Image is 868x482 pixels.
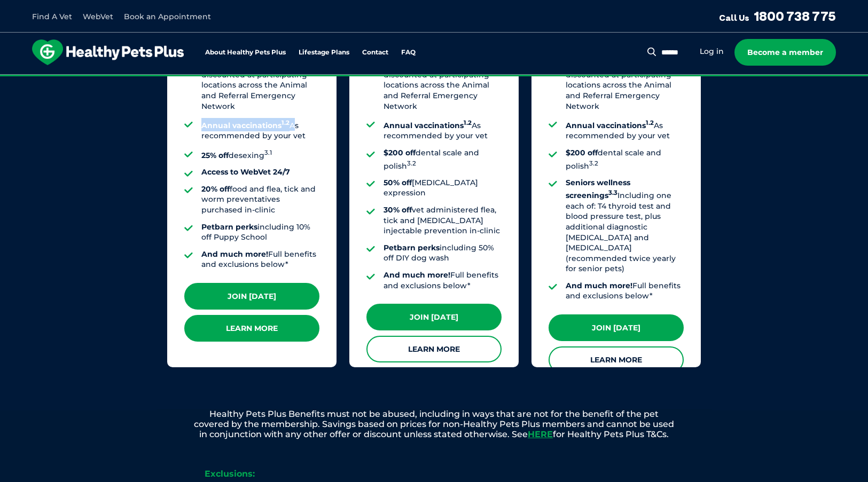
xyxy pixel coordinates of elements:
[464,119,472,127] sup: 1.2
[566,121,654,130] strong: Annual vaccinations
[384,205,412,215] strong: 30% off
[281,119,290,127] sup: 1.2
[299,49,349,56] a: Lifestage Plans
[566,281,632,290] strong: And much more!
[201,151,229,160] strong: 25% off
[384,46,502,112] li: Included or discounted at participating locations across the Animal and Referral Emergency Network
[549,346,684,373] a: Learn More
[646,119,654,127] sup: 1.2
[366,304,502,330] a: Join [DATE]
[384,270,502,291] li: Full benefits and exclusions below*
[234,75,634,84] span: Proactive, preventative wellness program designed to keep your pet healthier and happier for longer
[384,148,416,157] strong: $200 off
[384,205,502,236] li: vet administered flea, tick and [MEDICAL_DATA] injectable prevention in-clinic
[384,270,450,280] strong: And much more!
[719,12,749,23] span: Call Us
[264,149,272,156] sup: 3.1
[384,121,472,130] strong: Annual vaccinations
[366,336,502,362] a: Learn More
[384,243,440,252] strong: Petbarn perks
[201,121,290,130] strong: Annual vaccinations
[201,249,268,259] strong: And much more!
[83,12,113,21] a: WebVet
[201,118,319,141] li: As recommended by your vet
[645,46,659,57] button: Search
[205,49,286,56] a: About Healthy Pets Plus
[608,189,617,196] sup: 3.3
[205,469,255,479] strong: Exclusions:
[589,160,598,167] sup: 3.2
[32,39,184,65] img: hpp-logo
[201,148,319,161] li: desexing
[362,49,388,56] a: Contact
[549,314,684,341] a: Join [DATE]
[566,118,684,141] li: As recommended by your vet
[184,315,319,342] a: Learn More
[201,222,257,232] strong: Petbarn perks
[157,409,712,440] p: Healthy Pets Plus Benefits must not be abused, including in ways that are not for the benefit of ...
[384,243,502,264] li: including 50% off DIY dog wash
[384,118,502,141] li: As recommended by your vet
[384,148,502,171] li: dental scale and polish
[201,249,319,270] li: Full benefits and exclusions below*
[566,178,630,200] strong: Seniors wellness screenings
[201,167,290,177] strong: Access to WebVet 24/7
[734,39,836,66] a: Become a member
[566,148,684,171] li: dental scale and polish
[384,178,412,187] strong: 50% off
[201,46,319,112] li: Included or discounted at participating locations across the Animal and Referral Emergency Network
[566,46,684,112] li: Included or discounted at participating locations across the Animal and Referral Emergency Network
[566,178,684,274] li: Including one each of: T4 thyroid test and blood pressure test, plus additional diagnostic [MEDIC...
[201,184,319,216] li: food and flea, tick and worm preventatives purchased in-clinic
[407,160,416,167] sup: 3.2
[201,222,319,243] li: including 10% off Puppy School
[184,283,319,310] a: Join [DATE]
[700,46,724,57] a: Log in
[201,184,230,194] strong: 20% off
[124,12,211,21] a: Book an Appointment
[32,12,72,21] a: Find A Vet
[384,178,502,199] li: [MEDICAL_DATA] expression
[566,148,598,157] strong: $200 off
[566,281,684,302] li: Full benefits and exclusions below*
[528,429,553,439] a: HERE
[719,8,836,24] a: Call Us1800 738 775
[401,49,416,56] a: FAQ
